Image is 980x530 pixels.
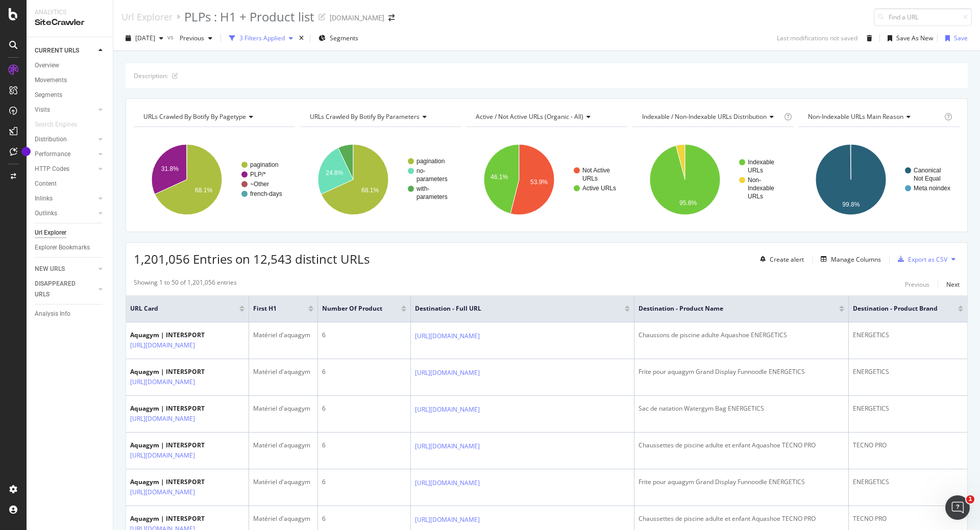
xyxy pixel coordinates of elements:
[388,14,395,21] div: arrow-right-arrow-left
[770,255,804,264] div: Create alert
[966,495,974,503] span: 1
[817,253,881,265] button: Manage Columns
[330,13,384,23] div: [DOMAIN_NAME]
[884,30,933,46] button: Save As New
[35,119,77,130] div: Search Engines
[35,17,105,29] div: SiteCrawler
[143,112,246,121] span: URLs Crawled By Botify By pagetype
[35,45,79,56] div: CURRENT URLS
[35,134,95,145] a: Distribution
[322,404,407,413] div: 6
[415,368,480,378] a: [URL][DOMAIN_NAME]
[322,441,407,450] div: 6
[322,367,407,376] div: 6
[35,228,66,238] div: Url Explorer
[239,34,285,42] div: 3 Filters Applied
[415,304,609,313] span: Destination - Full URL
[130,414,195,424] a: [URL][DOMAIN_NAME]
[415,405,480,415] a: [URL][DOMAIN_NAME]
[314,30,362,46] button: Segments
[130,367,239,376] div: Aquagym | INTERSPORT
[582,185,616,192] text: Active URLs
[908,255,947,264] div: Export as CSV
[134,278,237,290] div: Showing 1 to 50 of 1,201,056 entries
[35,164,95,174] a: HTTP Codes
[130,404,239,413] div: Aquagym | INTERSPORT
[326,169,343,176] text: 24.8%
[35,75,106,86] a: Movements
[941,30,968,46] button: Save
[195,187,212,194] text: 68.1%
[415,478,480,488] a: [URL][DOMAIN_NAME]
[946,278,960,290] button: Next
[134,135,295,224] div: A chart.
[322,514,407,523] div: 6
[474,109,618,125] h4: Active / Not Active URLs
[416,175,448,183] text: parameters
[35,309,70,319] div: Analysis Info
[35,279,95,300] a: DISAPPEARED URLS
[35,179,106,189] a: Content
[35,134,67,145] div: Distribution
[21,147,31,156] div: Tooltip anchor
[35,208,57,219] div: Outlinks
[639,441,845,450] div: Chaussettes de piscine adulte et enfant Aquashoe TECNO PRO
[954,34,968,42] div: Save
[639,331,845,340] div: Chaussons de piscine adulte Aquashoe ENERGETICS
[322,304,386,313] span: Number of product
[530,179,548,186] text: 53.9%
[253,514,313,523] div: Matériel d'aquagym
[748,159,774,166] text: Indexable
[639,514,845,523] div: Chaussettes de piscine adulte et enfant Aquashoe TECNO PRO
[582,167,610,174] text: Not Active
[35,60,106,71] a: Overview
[777,34,857,42] div: Last modifications not saved
[874,8,972,26] input: Find a URL
[134,71,168,80] div: Description:
[905,278,929,290] button: Previous
[415,441,480,451] a: [URL][DOMAIN_NAME]
[250,171,266,178] text: PLP/*
[176,30,216,46] button: Previous
[640,109,782,125] h4: Indexable / Non-Indexable URLs Distribution
[297,33,306,43] div: times
[35,228,106,238] a: Url Explorer
[853,304,943,313] span: Destination - Product Brand
[310,112,420,121] span: URLs Crawled By Botify By parameters
[639,304,824,313] span: Destination - Product Name
[853,441,963,450] div: TECNO PRO
[831,255,881,264] div: Manage Columns
[639,404,845,413] div: Sac de natation Watergym Bag ENERGETICS
[322,477,407,487] div: 6
[748,185,774,192] text: Indexable
[184,8,314,26] div: PLPs : H1 + Product list
[253,304,293,313] span: First H1
[491,174,508,181] text: 46.1%
[130,487,195,497] a: [URL][DOMAIN_NAME]
[679,199,697,207] text: 95.8%
[121,11,173,22] a: Url Explorer
[330,34,358,42] span: Segments
[914,167,941,174] text: Canonical
[35,75,67,86] div: Movements
[748,176,761,184] text: Non-
[35,208,95,219] a: Outlinks
[853,477,963,487] div: ENERGETICS
[134,250,370,267] span: 1,201,056 Entries on 12,543 distinct URLs
[416,158,445,165] text: pagination
[250,181,269,188] text: ~Other
[853,514,963,523] div: TECNO PRO
[798,135,958,224] svg: A chart.
[35,149,95,160] a: Performance
[642,112,767,121] span: Indexable / Non-Indexable URLs distribution
[35,264,95,274] a: NEW URLS
[130,450,195,461] a: [URL][DOMAIN_NAME]
[322,331,407,340] div: 6
[35,242,90,253] div: Explorer Bookmarks
[35,119,87,130] a: Search Engines
[853,367,963,376] div: ENERGETICS
[466,135,627,224] svg: A chart.
[35,179,57,189] div: Content
[632,135,792,224] div: A chart.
